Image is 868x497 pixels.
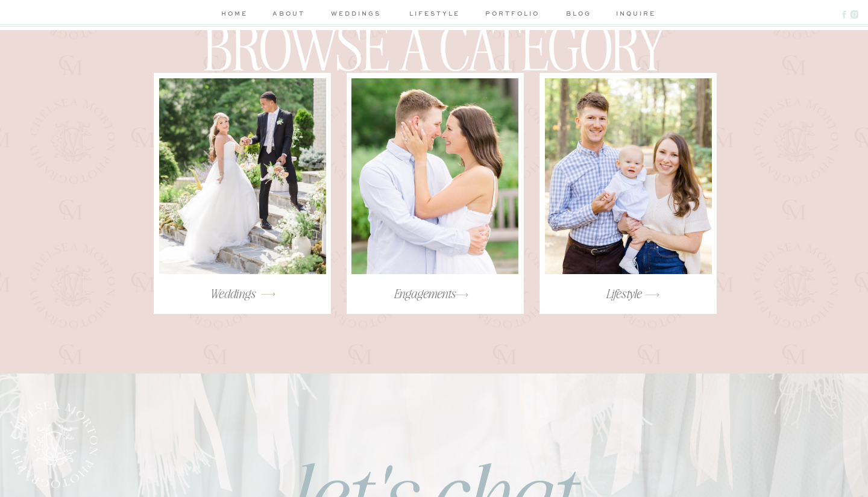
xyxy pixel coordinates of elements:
a: blog [561,8,596,21]
a: Lifestyle [543,286,703,312]
a: portfolio [483,8,541,21]
a: home [218,8,250,21]
a: lifestyle [406,8,463,21]
a: about [271,8,307,21]
a: Weddings [152,286,312,299]
h2: browse a category [198,8,673,83]
a: inquire [616,8,650,21]
a: weddings [327,8,385,21]
a: Engagements [344,286,505,312]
